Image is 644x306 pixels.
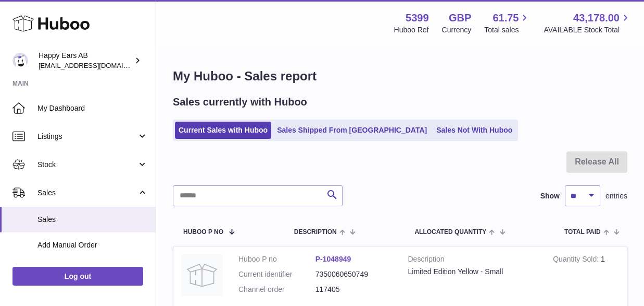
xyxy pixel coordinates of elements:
div: Currency [442,25,472,35]
span: Listings [37,132,137,142]
img: 3pl@happyearsearplugs.com [12,53,28,68]
span: Total paid [564,229,601,236]
span: Sales [37,215,148,225]
span: [EMAIL_ADDRESS][DOMAIN_NAME] [39,61,153,69]
strong: 5399 [406,11,429,25]
a: 61.75 Total sales [484,11,531,35]
span: Stock [37,160,137,170]
a: Sales Not With Huboo [433,122,516,139]
h1: My Huboo - Sales report [173,68,627,85]
strong: Description [408,254,538,267]
span: Sales [37,188,137,198]
div: Happy Ears AB [39,51,132,70]
div: Limited Edition Yellow - Small [408,267,538,277]
dt: Huboo P no [238,254,315,264]
span: Huboo P no [183,229,223,236]
span: entries [605,191,627,201]
span: AVAILABLE Stock Total [544,25,632,35]
div: Huboo Ref [394,25,429,35]
a: Log out [12,267,143,286]
strong: GBP [449,11,471,25]
dt: Channel order [238,285,315,295]
dd: 117405 [315,285,393,295]
dt: Current identifier [238,269,315,279]
span: 61.75 [493,11,519,25]
label: Show [540,191,560,201]
a: P-1048949 [315,255,351,263]
span: ALLOCATED Quantity [414,229,486,236]
a: Sales Shipped From [GEOGRAPHIC_DATA] [273,122,431,139]
strong: Quantity Sold [553,255,601,266]
span: Add Manual Order [37,240,148,250]
span: Total sales [484,25,531,35]
span: My Dashboard [37,103,148,113]
a: Current Sales with Huboo [175,122,271,139]
span: 43,178.00 [573,11,620,25]
span: Description [294,229,337,236]
a: 43,178.00 AVAILABLE Stock Total [544,11,632,35]
img: no-photo.jpg [181,254,223,296]
dd: 7350060650749 [315,269,393,279]
h2: Sales currently with Huboo [173,95,307,109]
